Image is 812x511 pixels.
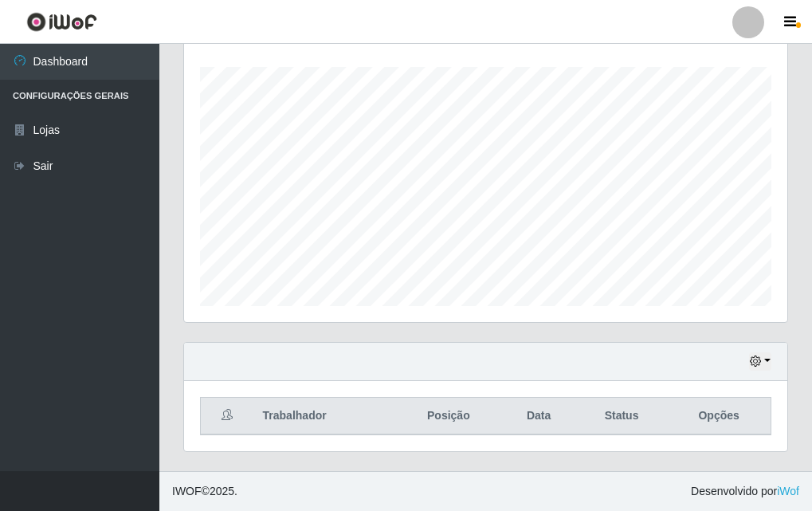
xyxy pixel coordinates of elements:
[691,483,799,500] span: Desenvolvido por
[253,398,396,435] th: Trabalhador
[172,483,237,500] span: © 2025 .
[502,398,576,435] th: Data
[576,398,668,435] th: Status
[395,398,501,435] th: Posição
[667,398,771,435] th: Opções
[777,485,799,497] a: iWof
[26,12,97,32] img: CoreUI Logo
[172,485,202,497] span: IWOF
